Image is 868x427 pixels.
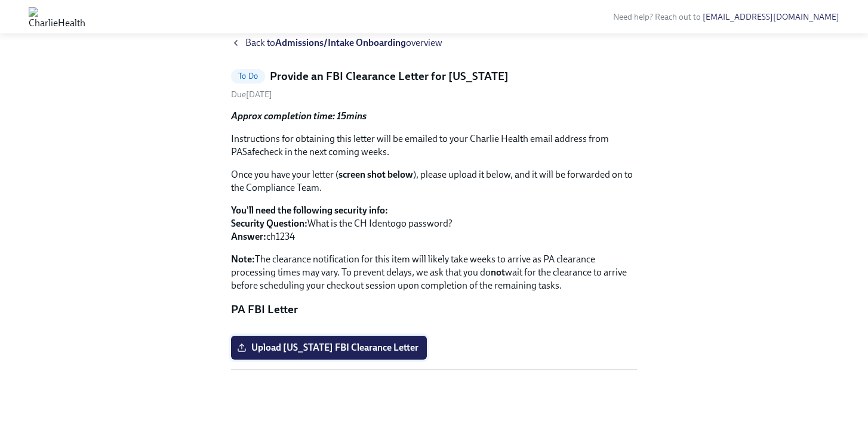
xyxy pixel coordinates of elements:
[231,218,307,229] strong: Security Question:
[338,169,413,180] strong: screen shot below
[231,168,637,194] p: Once you have your letter ( ), please upload it below, and it will be forwarded on to the Complia...
[231,302,637,317] p: PA FBI Letter
[231,204,637,243] p: What is the CH Identogo password? ch1234
[275,37,406,48] strong: Admissions/Intake Onboarding
[29,7,85,26] img: CharlieHealth
[231,253,255,265] strong: Note:
[231,110,367,122] strong: Approx completion time: 15mins
[231,132,637,159] p: Instructions for obtaining this letter will be emailed to your Charlie Health email address from ...
[270,69,509,84] h5: Provide an FBI Clearance Letter for [US_STATE]
[703,12,839,22] a: [EMAIL_ADDRESS][DOMAIN_NAME]
[239,342,418,354] span: Upload [US_STATE] FBI Clearance Letter
[245,36,442,49] span: Back to overview
[491,267,505,278] strong: not
[231,231,266,242] strong: Answer:
[231,36,637,49] a: Back toAdmissions/Intake Onboardingoverview
[231,253,637,292] p: The clearance notification for this item will likely take weeks to arrive as PA clearance process...
[231,205,388,216] strong: You'll need the following security info:
[231,89,272,100] span: Thursday, October 2nd 2025, 9:00 am
[231,336,427,360] label: Upload [US_STATE] FBI Clearance Letter
[231,72,265,81] span: To Do
[613,12,839,22] span: Need help? Reach out to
